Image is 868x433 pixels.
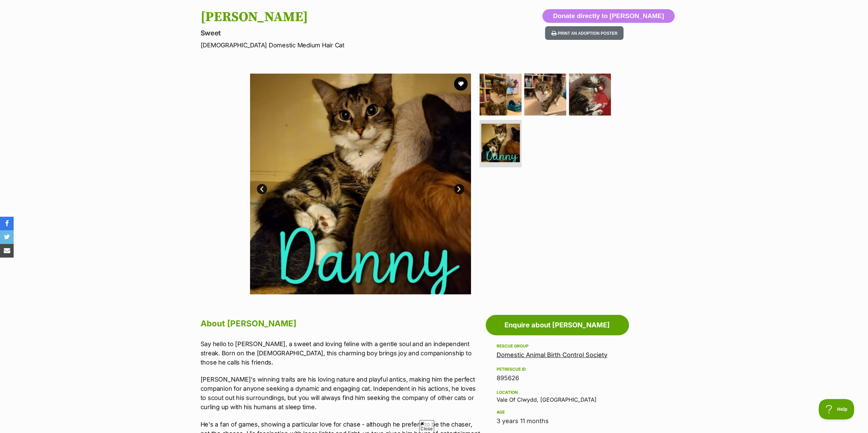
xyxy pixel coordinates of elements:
[542,9,674,23] button: Donate directly to [PERSON_NAME]
[201,41,489,50] p: [DEMOGRAPHIC_DATA] Domestic Medium Hair Cat
[486,315,629,335] a: Enquire about [PERSON_NAME]
[480,74,521,115] img: Photo of Danny
[481,124,520,162] img: Photo of Danny
[819,399,854,419] iframe: Help Scout Beacon - Open
[419,420,434,432] span: Close
[201,9,489,25] h1: [PERSON_NAME]
[250,74,471,294] img: Photo of Danny
[201,339,482,367] p: Say hello to [PERSON_NAME], a sweet and loving feline with a gentle soul and an independent strea...
[569,74,611,115] img: Photo of Danny
[257,184,267,194] a: Prev
[497,416,618,426] div: 3 years 11 months
[497,373,618,383] div: 895626
[454,77,468,91] button: favourite
[201,316,482,331] h2: About [PERSON_NAME]
[524,74,566,115] img: Photo of Danny
[454,184,464,194] a: Next
[201,375,482,412] p: [PERSON_NAME]'s winning traits are his loving nature and playful antics, making him the perfect c...
[545,26,623,40] button: Print an adoption poster
[497,390,618,395] div: Location
[497,351,607,358] a: Domestic Animal Birth Control Society
[497,388,618,403] div: Vale Of Clwydd, [GEOGRAPHIC_DATA]
[497,367,618,372] div: PetRescue ID
[497,343,618,349] div: Rescue group
[497,409,618,415] div: Age
[201,28,489,38] p: Sweet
